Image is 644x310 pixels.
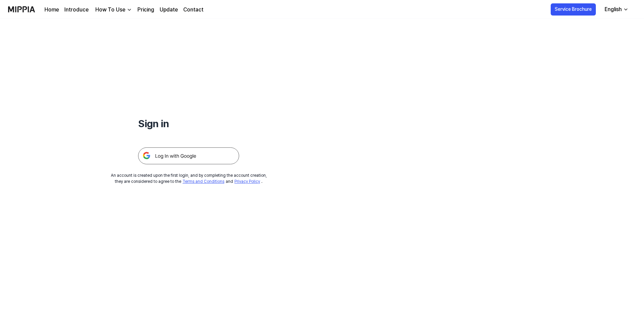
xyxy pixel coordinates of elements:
[234,179,260,184] a: Privacy Policy
[603,5,623,13] div: English
[599,3,633,16] button: English
[64,6,89,14] a: Introduce
[137,6,154,14] a: Pricing
[44,6,59,14] a: Home
[160,6,178,14] a: Update
[111,172,267,185] div: An account is created upon the first login, and by completing the account creation, they are cons...
[551,3,596,16] button: Service Brochure
[94,6,132,14] button: How To Use
[138,116,239,131] h1: Sign in
[94,6,127,14] div: How To Use
[127,7,132,12] img: down
[138,147,239,164] img: 구글 로그인 버튼
[183,6,203,14] a: Contact
[183,179,224,184] a: Terms and Conditions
